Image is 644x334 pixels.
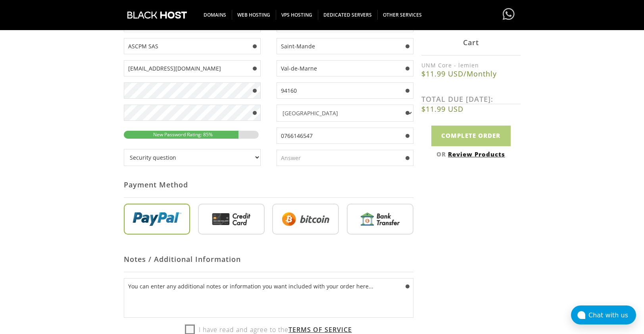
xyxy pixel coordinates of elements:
[198,204,265,235] img: Credit%20Card.png
[448,150,505,158] a: Review Products
[431,126,511,146] input: Complete Order
[149,131,213,138] span: New Password Rating: 85%
[124,60,261,76] input: Email Address
[232,10,276,20] span: WEB HOSTING
[571,305,636,324] button: Chat with us
[198,10,232,20] span: DOMAINS
[272,204,339,235] img: Bitcoin.png
[277,60,413,76] input: State/Region
[277,38,413,54] input: City
[421,69,521,78] b: $11.99 USD/Monthly
[347,204,413,235] img: Bank%20Transfer.png
[421,30,521,55] div: Cart
[377,10,427,20] span: OTHER SERVICES
[124,38,261,54] input: Company Name
[276,10,318,20] span: VPS HOSTING
[124,172,413,198] div: Payment Method
[277,82,413,99] input: Zip Code
[124,204,190,235] img: PayPal.png
[421,150,521,158] div: OR
[124,246,413,272] div: Notes / Additional Information
[318,10,378,20] span: DEDICATED SERVERS
[288,325,352,334] a: Terms of Service
[277,150,413,166] input: Answer
[421,104,521,114] b: $11.99 USD
[277,128,413,144] input: Phone Number
[124,278,413,318] textarea: You can enter any additional notes or information you want included with your order here...
[421,61,521,69] label: UNM Core - lemien
[588,311,636,319] div: Chat with us
[421,94,521,104] label: TOTAL DUE [DATE]:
